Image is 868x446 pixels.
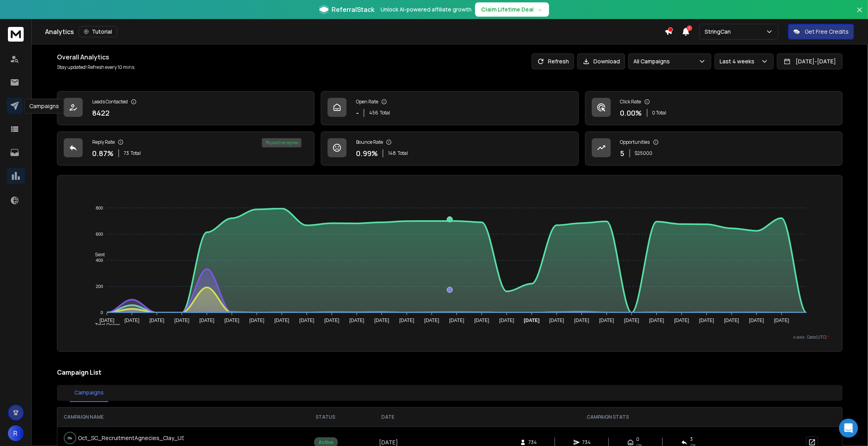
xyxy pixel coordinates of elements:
span: Total [380,110,390,116]
span: 148 [388,150,396,156]
th: STATUS [290,408,360,427]
p: Open Rate [356,99,378,105]
span: 734 [582,439,591,446]
p: Unlock AI-powered affiliate growth [381,6,472,13]
tspan: [DATE] [724,318,739,324]
button: Tutorial [79,26,117,37]
a: Bounce Rate0.99%148Total [321,132,578,166]
th: DATE [360,408,416,427]
tspan: [DATE] [99,318,114,324]
span: 73 [124,150,129,156]
tspan: [DATE] [449,318,464,324]
tspan: [DATE] [274,318,289,324]
button: R [8,425,24,441]
tspan: [DATE] [649,318,664,324]
div: Open Intercom Messenger [839,419,858,438]
tspan: [DATE] [224,318,239,324]
th: CAMPAIGN STATS [415,408,800,427]
p: Last 4 weeks [720,57,758,65]
span: 1 [687,25,692,31]
tspan: [DATE] [624,318,639,324]
p: Click Rate [620,99,641,105]
tspan: [DATE] [299,318,315,324]
span: Total Opens [89,322,120,328]
p: 0 Total [652,110,667,116]
tspan: [DATE] [399,318,414,324]
div: 7 % positive replies [262,138,301,147]
tspan: 600 [96,232,103,236]
tspan: [DATE] [149,318,164,324]
tspan: [DATE] [574,318,589,324]
span: Sent [89,252,105,257]
span: 3 [690,436,693,442]
p: 0.00 % [620,107,642,118]
p: All Campaigns [633,57,673,65]
h2: Campaign List [57,368,843,377]
tspan: [DATE] [349,318,364,324]
tspan: [DATE] [199,318,214,324]
tspan: [DATE] [174,318,190,324]
p: Bounce Rate [356,139,383,145]
tspan: [DATE] [749,318,764,324]
p: Reply Rate [92,139,115,145]
p: 5 [620,148,625,159]
p: Opportunities [620,139,650,145]
tspan: [DATE] [474,318,489,324]
th: CAMPAIGN NAME [57,408,290,427]
p: $ 25000 [635,150,653,156]
span: Total [398,150,408,156]
a: Click Rate0.00%0 Total [585,91,843,125]
a: Leads Contacted8422 [57,91,315,125]
span: ReferralStack [332,5,375,14]
p: Stay updated! Refresh every 10 mins. [57,64,135,71]
tspan: [DATE] [124,318,139,324]
p: 0.99 % [356,148,378,159]
p: 0 % [68,434,72,442]
span: 456 [369,110,378,116]
span: → [537,6,543,13]
tspan: [DATE] [324,318,339,324]
span: Total [131,150,141,156]
tspan: 0 [100,310,103,315]
h1: Overall Analytics [57,52,135,62]
tspan: [DATE] [699,318,714,324]
p: - [356,107,359,118]
div: Analytics [45,26,665,37]
tspan: [DATE] [425,318,440,324]
tspan: [DATE] [249,318,264,324]
p: 0.87 % [92,148,114,159]
p: Download [593,57,620,65]
p: x-axis : Date(UTC) [70,334,830,340]
div: Campaigns [24,99,64,114]
a: Opportunities5$25000 [585,132,843,166]
a: Open Rate-456Total [321,91,578,125]
tspan: 800 [96,206,103,210]
span: 0 [636,436,639,442]
tspan: 200 [96,284,103,289]
p: StringCan [705,28,734,36]
button: Refresh [532,53,574,69]
tspan: [DATE] [524,318,540,324]
tspan: [DATE] [599,318,614,324]
button: Claim Lifetime Deal→ [475,2,549,17]
span: 734 [529,439,537,446]
tspan: [DATE] [774,318,789,324]
button: Download [577,53,625,69]
p: Refresh [548,57,569,65]
button: Campaigns [70,384,108,402]
tspan: [DATE] [374,318,389,324]
tspan: [DATE] [675,318,690,324]
button: [DATE]-[DATE] [777,53,843,69]
p: Get Free Credits [805,28,849,36]
p: 8422 [92,107,110,118]
button: Close banner [855,5,865,24]
a: Reply Rate0.87%73Total7% positive replies [57,132,315,166]
tspan: 400 [96,258,103,263]
tspan: [DATE] [499,318,514,324]
p: Leads Contacted [92,99,128,105]
tspan: [DATE] [550,318,565,324]
button: Get Free Credits [788,24,854,40]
